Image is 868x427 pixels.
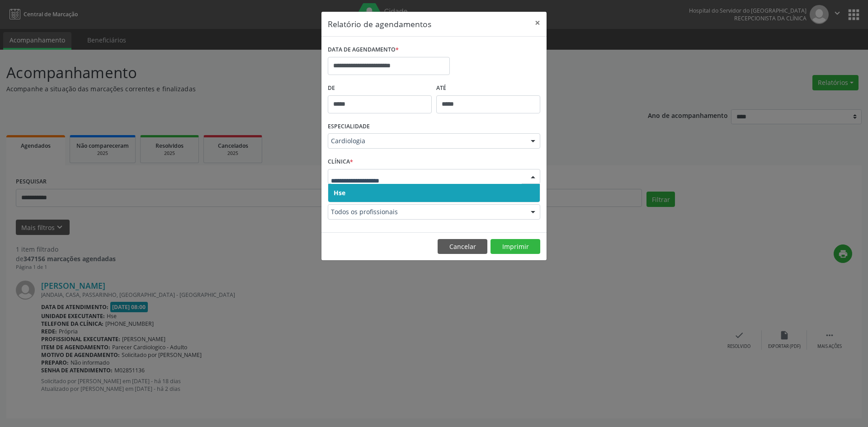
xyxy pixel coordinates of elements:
[328,155,353,169] label: CLÍNICA
[328,81,432,95] label: De
[328,43,399,57] label: DATA DE AGENDAMENTO
[331,207,522,216] span: Todos os profissionais
[328,120,370,134] label: ESPECIALIDADE
[528,12,547,34] button: Close
[331,136,522,145] span: Cardiologia
[328,18,431,30] h5: Relatório de agendamentos
[438,239,487,254] button: Cancelar
[334,188,345,197] span: Hse
[491,239,540,254] button: Imprimir
[436,81,540,95] label: ATÉ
